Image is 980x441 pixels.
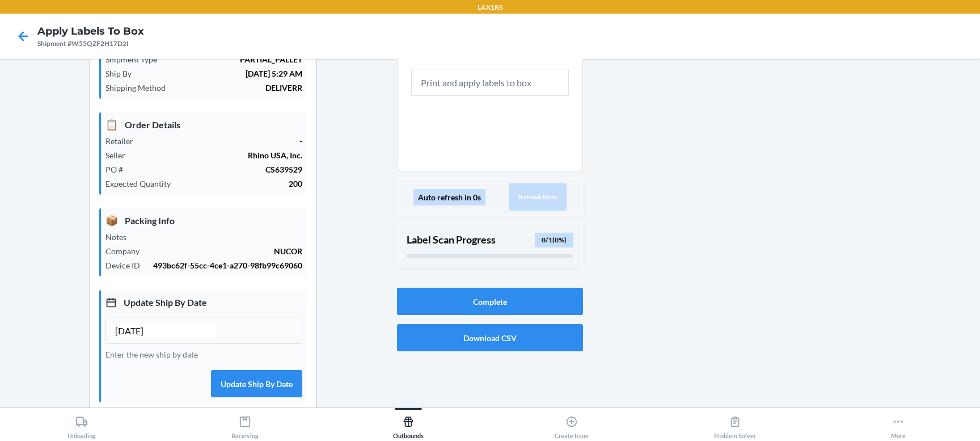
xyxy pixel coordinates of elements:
[37,24,144,39] h4: Apply Labels to Box
[211,370,302,397] button: Update Ship By Date
[175,82,302,94] p: DELIVERR
[115,324,216,338] input: MM/DD/YYYY
[105,259,149,271] p: Device ID
[105,245,149,257] p: Company
[555,411,589,439] div: Create Issue
[105,163,132,175] p: PO #
[105,53,166,65] p: Shipment Type
[105,149,134,161] p: Seller
[105,178,180,190] p: Expected Quantity
[166,53,302,65] p: PARTIAL_PALLET
[397,324,583,351] button: Download CSV
[653,408,817,439] button: Problem Solver
[141,68,302,79] p: [DATE] 5:29 AM
[413,189,485,205] div: Auto refresh in 0s
[105,295,302,310] p: Update Ship By Date
[397,288,583,315] button: Complete
[327,408,490,439] button: Outbounds
[105,117,302,132] p: Order Details
[393,411,424,439] div: Outbounds
[817,408,980,439] button: More
[231,411,259,439] div: Receiving
[149,259,302,271] p: 493bc62f-55cc-4ce1-a270-98fb99c69060
[411,69,569,96] input: Print and apply labels to box
[67,411,96,439] div: Unloading
[105,213,118,228] span: 📦
[180,178,302,190] p: 200
[490,408,653,439] button: Create Issue
[478,2,502,12] p: LAX1RS
[714,411,756,439] div: Problem Solver
[105,135,142,147] p: Retailer
[891,411,906,439] div: More
[132,163,302,175] p: CS639529
[105,213,302,228] p: Packing Info
[105,82,175,94] p: Shipping Method
[105,117,118,132] span: 📋
[535,233,573,247] div: 0 / 1 ( 0 %)
[509,183,567,211] button: Refresh Now
[163,408,327,439] button: Receiving
[105,68,141,79] p: Ship By
[149,245,302,257] p: NUCOR
[105,348,302,360] p: Enter the new ship by date
[105,231,136,243] p: Notes
[37,39,144,49] div: Shipment #W55QZF2H17D2I
[134,149,302,161] p: Rhino USA, Inc.
[407,232,496,247] p: Label Scan Progress
[142,135,302,147] p: -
